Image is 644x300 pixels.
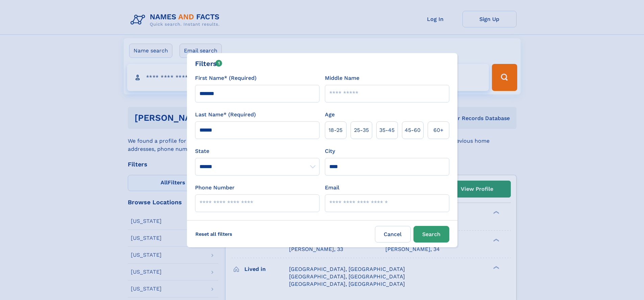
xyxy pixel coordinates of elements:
[325,111,335,119] label: Age
[325,147,335,155] label: City
[325,184,339,192] label: Email
[329,126,342,134] span: 18‑25
[405,126,421,134] span: 45‑60
[325,74,359,82] label: Middle Name
[354,126,369,134] span: 25‑35
[195,147,319,155] label: State
[191,226,237,242] label: Reset all filters
[195,74,257,82] label: First Name* (Required)
[375,226,411,243] label: Cancel
[413,226,449,243] button: Search
[195,59,222,69] div: Filters
[433,126,444,134] span: 60+
[379,126,395,134] span: 35‑45
[195,111,256,119] label: Last Name* (Required)
[195,184,235,192] label: Phone Number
